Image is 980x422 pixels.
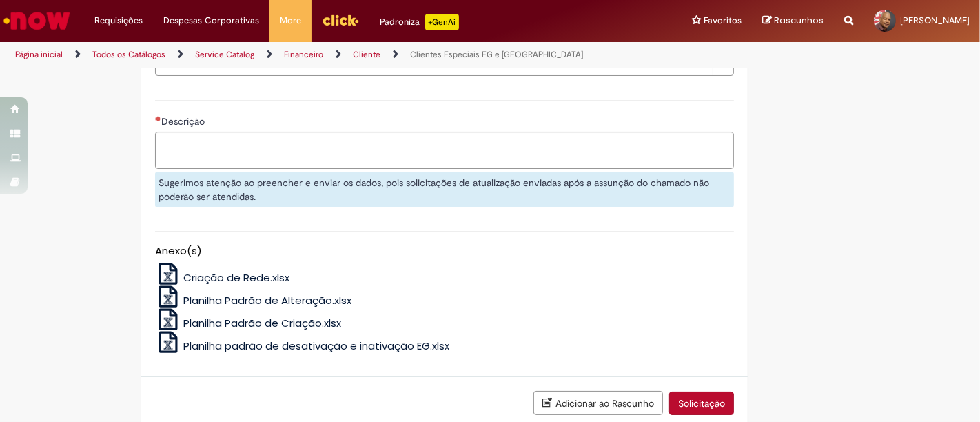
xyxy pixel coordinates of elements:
[900,14,970,26] span: [PERSON_NAME]
[155,116,161,121] span: Necessários
[353,49,380,60] a: Cliente
[183,270,289,285] span: Criação de Rede.xlsx
[155,316,342,330] a: Planilha Padrão de Criação.xlsx
[155,270,290,285] a: Criação de Rede.xlsx
[183,316,341,330] span: Planilha Padrão de Criação.xlsx
[380,14,459,30] div: Padroniza
[533,391,663,415] button: Adicionar ao Rascunho
[155,293,352,308] a: Planilha Padrão de Alteração.xlsx
[284,49,323,60] a: Financeiro
[774,14,824,27] span: Rascunhos
[155,339,450,353] a: Planilha padrão de desativação e inativação EG.xlsx
[669,392,734,415] button: Solicitação
[92,49,165,60] a: Todos os Catálogos
[195,49,254,60] a: Service Catalog
[1,7,72,34] img: ServiceNow
[410,49,583,60] a: Clientes Especiais EG e [GEOGRAPHIC_DATA]
[280,14,301,28] span: More
[94,14,143,28] span: Requisições
[425,14,459,30] p: +GenAi
[155,172,734,207] div: Sugerimos atenção ao preencher e enviar os dados, pois solicitações de atualização enviadas após ...
[762,14,824,28] a: Rascunhos
[322,10,359,30] img: click_logo_yellow_360x200.png
[10,42,643,68] ul: Trilhas de página
[163,14,259,28] span: Despesas Corporativas
[183,339,449,353] span: Planilha padrão de desativação e inativação EG.xlsx
[155,245,734,257] h5: Anexo(s)
[15,49,63,60] a: Página inicial
[704,14,742,28] span: Favoritos
[161,115,207,128] span: Descrição
[155,132,734,168] textarea: Descrição
[183,293,351,308] span: Planilha Padrão de Alteração.xlsx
